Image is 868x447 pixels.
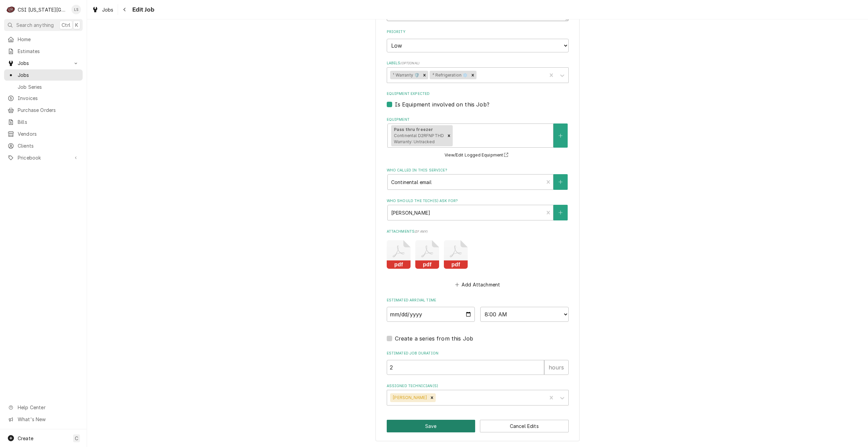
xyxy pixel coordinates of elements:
div: Remove [object Object] [445,125,453,146]
div: Labels [387,61,569,83]
div: Equipment Expected [387,91,569,109]
span: Jobs [18,71,79,79]
div: Assigned Technician(s) [387,383,569,405]
div: hours [544,360,569,375]
div: CSI [US_STATE][GEOGRAPHIC_DATA] [18,6,68,13]
a: Clients [4,140,83,151]
button: Search anythingCtrlK [4,19,83,31]
div: [PERSON_NAME] [390,393,428,402]
a: Go to What's New [4,414,83,425]
div: Priority [387,29,569,52]
label: Estimated Arrival Time [387,298,569,303]
label: Is Equipment involved on this Job? [395,100,489,109]
button: pdf [387,240,411,269]
div: Attachments [387,229,569,289]
button: Cancel Edits [480,420,569,432]
label: Create a series from this Job [395,334,473,343]
label: Priority [387,29,569,35]
label: Who should the tech(s) ask for? [387,198,569,204]
span: Create [18,435,33,441]
button: Create New Contact [553,205,568,220]
span: ( optional ) [400,61,419,65]
button: Create New Contact [553,174,568,190]
span: What's New [18,416,79,423]
a: Bills [4,116,83,128]
label: Equipment [387,117,569,122]
a: Invoices [4,93,83,104]
button: Add Attachment [454,280,501,289]
svg: Create New Equipment [558,133,563,138]
a: Jobs [4,69,83,81]
a: Home [4,34,83,45]
label: Assigned Technician(s) [387,383,569,389]
span: Job Series [18,83,79,90]
span: Pricebook [18,154,69,161]
a: Job Series [4,81,83,93]
button: Navigate back [119,4,130,15]
span: Help Center [18,404,79,411]
label: Who called in this service? [387,168,569,173]
input: Date [387,307,475,322]
span: Jobs [18,60,69,67]
label: Labels [387,61,569,66]
div: Remove Phil Bustamante [428,393,436,402]
div: Button Group [387,420,569,432]
a: Go to Jobs [4,57,83,69]
div: Estimated Job Duration [387,351,569,375]
button: View/Edit Logged Equipment [444,151,512,160]
span: Home [18,36,79,43]
span: Ctrl [62,21,70,29]
div: Remove ¹ Warranty 🛡️ [421,71,428,80]
div: ¹ Warranty 🛡️ [390,71,421,80]
div: ² Refrigeration ❄️ [430,71,469,80]
span: K [75,21,78,29]
div: Remove ² Refrigeration ❄️ [469,71,477,80]
span: Search anything [16,21,54,29]
svg: Create New Contact [558,180,563,184]
span: Purchase Orders [18,106,79,114]
label: Attachments [387,229,569,234]
label: Equipment Expected [387,91,569,97]
strong: Pass thru freezer [394,127,433,132]
button: Create New Equipment [553,123,568,148]
a: Go to Pricebook [4,152,83,163]
select: Time Select [480,307,569,322]
button: pdf [415,240,439,269]
div: Who called in this service? [387,168,569,190]
span: ( if any ) [415,230,428,233]
span: Invoices [18,95,79,102]
span: C [75,435,78,442]
a: Estimates [4,46,83,57]
a: Go to Help Center [4,402,83,413]
span: Vendors [18,130,79,137]
div: C [6,5,16,14]
div: Button Group Row [387,420,569,432]
svg: Create New Contact [558,210,563,215]
a: Purchase Orders [4,104,83,116]
span: Clients [18,142,79,149]
div: Lindy Springer's Avatar [71,5,81,14]
span: Bills [18,118,79,126]
span: Edit Job [130,5,154,14]
div: Equipment [387,117,569,159]
div: Estimated Arrival Time [387,298,569,322]
div: CSI Kansas City's Avatar [6,5,16,14]
div: LS [71,5,81,14]
a: Vendors [4,128,83,139]
button: Save [387,420,475,432]
label: Estimated Job Duration [387,351,569,356]
div: Who should the tech(s) ask for? [387,198,569,220]
a: Jobs [89,4,116,15]
span: Continental D2RFNPTHD Warranty: Untracked [394,133,444,144]
button: pdf [444,240,468,269]
span: Jobs [102,6,114,13]
span: Estimates [18,48,79,55]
